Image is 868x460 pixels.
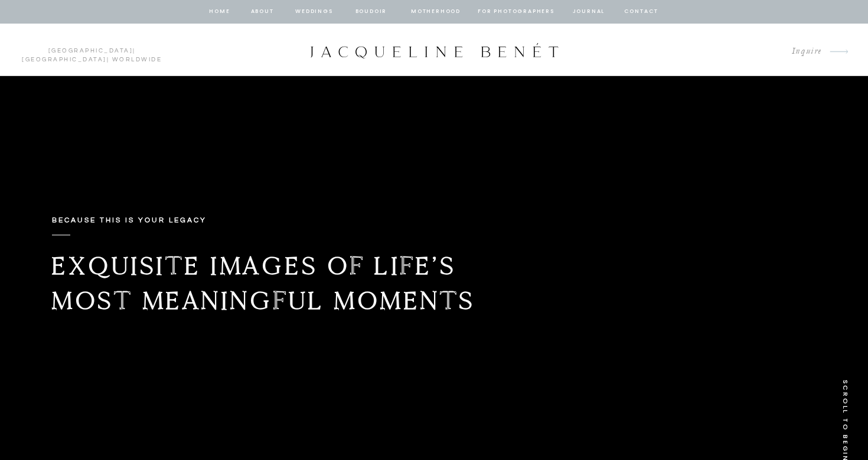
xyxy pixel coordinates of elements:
[208,6,231,17] a: home
[17,47,167,54] p: | | Worldwide
[782,44,822,60] a: Inquire
[48,48,133,54] a: [GEOGRAPHIC_DATA]
[411,6,460,17] a: Motherhood
[294,6,334,17] a: Weddings
[52,216,207,224] b: Because this is your legacy
[478,6,554,17] a: for photographers
[250,6,275,17] a: about
[51,250,475,316] b: Exquisite images of life’s most meaningful moments
[22,57,107,63] a: [GEOGRAPHIC_DATA]
[622,6,660,17] a: contact
[570,6,607,17] a: journal
[354,6,388,17] a: BOUDOIR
